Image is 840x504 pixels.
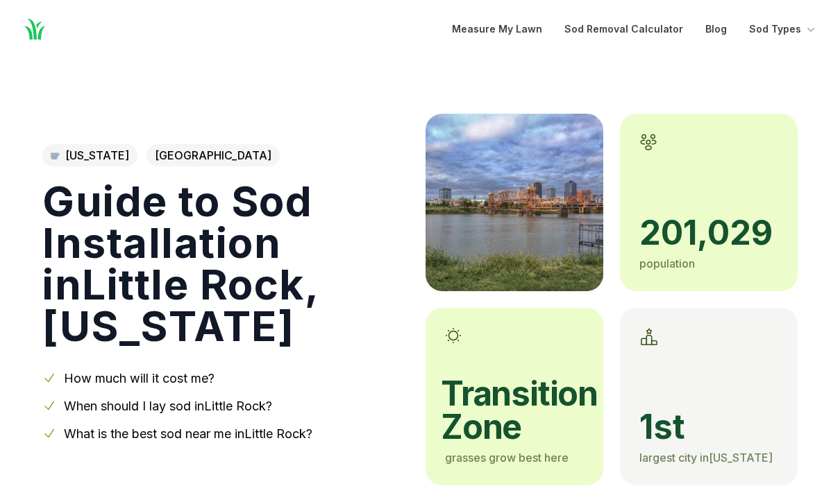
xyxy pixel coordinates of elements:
span: grasses grow best here [445,451,569,464]
span: largest city in [US_STATE] [639,451,773,464]
span: transition zone [441,377,584,444]
h1: Guide to Sod Installation in Little Rock , [US_STATE] [42,180,403,347]
span: population [639,257,695,270]
span: [GEOGRAPHIC_DATA] [146,144,280,166]
a: Sod Removal Calculator [564,21,683,37]
a: When should I lay sod inLittle Rock? [64,399,272,413]
span: 1st [639,410,778,444]
a: Measure My Lawn [452,21,542,37]
span: 201,029 [639,216,778,250]
a: Blog [705,21,727,37]
a: [US_STATE] [42,144,137,166]
a: What is the best sod near me inLittle Rock? [64,426,312,441]
img: Arkansas state outline [51,152,60,159]
a: How much will it cost me? [64,371,215,385]
button: Sod Types [749,21,818,37]
img: A picture of Little Rock [426,114,603,291]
